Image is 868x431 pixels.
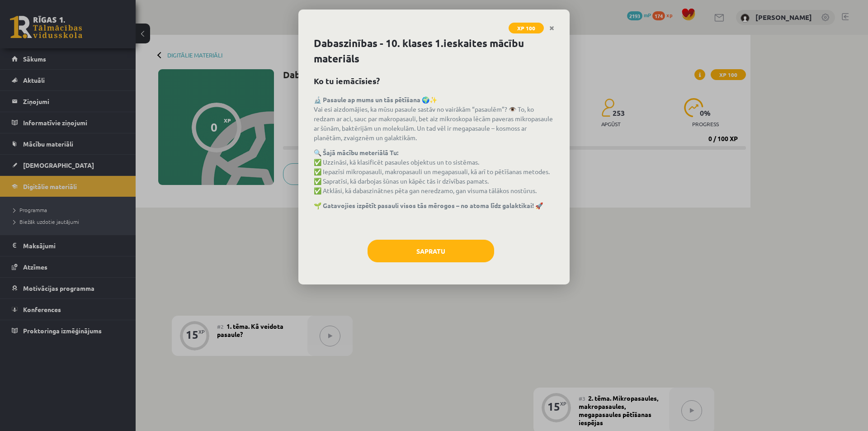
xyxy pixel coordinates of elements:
button: Sapratu [368,240,494,262]
p: Vai esi aizdomājies, ka mūsu pasaule sastāv no vairākām “pasaulēm”? 👁️ To, ko redzam ar aci, sauc... [314,95,554,142]
p: ✅ Uzzināsi, kā klasificēt pasaules objektus un to sistēmas. ✅ Iepazīsi mikropasauli, makropasauli... [314,148,554,195]
span: XP 100 [509,23,544,33]
strong: 🔬 Pasaule ap mums un tās pētīšana 🌍✨ [314,95,437,104]
a: Close [544,19,560,37]
strong: 🌱 Gatavojies izpētīt pasauli visos tās mērogos – no atoma līdz galaktikai! 🚀 [314,201,543,209]
h2: Ko tu iemācīsies? [314,75,554,87]
strong: 🔍 Šajā mācību meteriālā Tu: [314,148,398,156]
h1: Dabaszinības - 10. klases 1.ieskaites mācību materiāls [314,36,554,66]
